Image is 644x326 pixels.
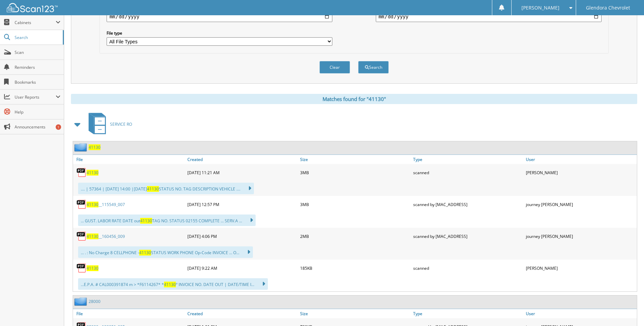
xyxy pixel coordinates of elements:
span: Search [15,35,59,40]
div: [PERSON_NAME] [524,261,637,275]
div: 1 [56,124,61,130]
span: [PERSON_NAME] [521,6,559,10]
div: scanned by [MAC_ADDRESS] [411,229,524,243]
div: [DATE] 11:21 AM [186,166,298,179]
div: [DATE] 12:57 PM [186,198,298,211]
div: journey [PERSON_NAME] [524,229,637,243]
input: start [107,11,332,22]
a: 41130 [89,144,100,150]
a: 41130__160456_009 [87,233,125,239]
a: 41130 [87,170,98,176]
div: 185KB [298,261,411,275]
span: SERVICE RO [110,121,132,127]
img: PDF.png [76,263,87,273]
a: File [73,309,186,318]
div: 2MB [298,229,411,243]
div: .... | 57364 | [DATE] 14:00 |[DATE] STATUS NO. TAG DESCRIPTION VEHICLE .... [78,183,254,194]
a: Size [298,155,411,164]
div: ...E.P.A. # CAL000391874 m > *F6114267* * ° INVOICE NO. DATE OUT | DATE/TIME I... [78,278,268,290]
img: folder2.png [74,297,89,306]
div: scanned by [MAC_ADDRESS] [411,198,524,211]
span: 41130 [139,250,151,256]
button: Clear [319,61,350,74]
div: [DATE] 4:06 PM [186,229,298,243]
a: Created [186,155,298,164]
img: PDF.png [76,199,87,209]
a: 28000 [89,299,100,304]
span: User Reports [15,94,56,100]
a: Created [186,309,298,318]
div: ... GUST. LABOR RATE DATE out TAG NO. STATUS 02155 COMPLETE ... SERV.A ... [78,215,256,226]
a: Type [411,155,524,164]
a: File [73,155,186,164]
div: 3MB [298,198,411,211]
span: Bookmarks [15,79,60,85]
span: Cabinets [15,20,56,25]
div: [PERSON_NAME] [524,166,637,179]
div: ... . : No Charge 8 CELLPHONE - STATUS WORK PHONE Op-Code INVOICE ... O... [78,246,253,258]
label: File type [107,30,332,36]
div: [DATE] 9:22 AM [186,261,298,275]
span: 41130 [87,202,98,207]
div: journey [PERSON_NAME] [524,198,637,211]
img: PDF.png [76,231,87,241]
img: folder2.png [74,143,89,151]
a: User [524,309,637,318]
a: 41130__115549_007 [87,202,125,207]
input: end [376,11,602,22]
span: Announcements [15,124,60,130]
a: Type [411,309,524,318]
div: scanned [411,261,524,275]
a: Size [298,309,411,318]
img: PDF.png [76,167,87,178]
div: 3MB [298,166,411,179]
img: scan123-logo-white.svg [7,3,58,12]
a: SERVICE RO [85,111,132,138]
a: User [524,155,637,164]
span: Reminders [15,64,60,70]
span: 41130 [164,282,176,287]
div: Matches found for "41130" [71,94,637,104]
span: 41130 [147,186,159,192]
span: Scan [15,49,60,55]
a: 41130 [87,265,98,271]
span: 41130 [87,233,98,239]
span: Glendora Chevrolet [586,6,630,10]
div: scanned [411,166,524,179]
span: Help [15,109,60,115]
button: Search [358,61,389,74]
span: 41130 [140,218,152,224]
